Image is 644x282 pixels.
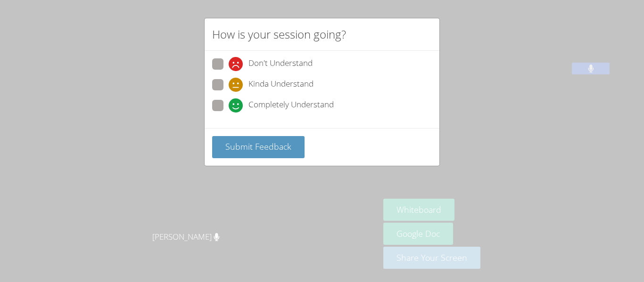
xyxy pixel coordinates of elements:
span: Submit Feedback [225,141,291,152]
span: Completely Understand [248,98,334,113]
h2: How is your session going? [212,26,346,43]
span: Kinda Understand [248,78,314,92]
button: Submit Feedback [212,136,305,158]
span: Don't Understand [248,57,313,71]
